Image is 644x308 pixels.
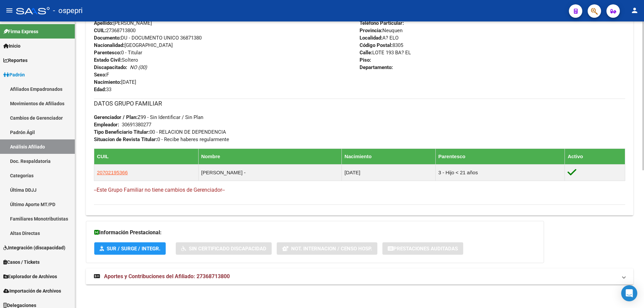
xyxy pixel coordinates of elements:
[393,246,458,252] span: Prestaciones Auditadas
[360,27,382,34] strong: Provincia:
[360,42,403,48] span: 8305
[3,244,65,251] span: Integración (discapacidad)
[3,273,57,280] span: Explorador de Archivos
[94,50,142,56] span: 0 - Titular
[94,186,625,194] h4: --Este Grupo Familiar no tiene cambios de Gerenciador--
[360,35,382,41] strong: Localidad:
[94,136,157,142] strong: Situacion de Revista Titular:
[122,121,151,128] div: 30691380277
[342,148,436,164] th: Nacimiento
[94,27,106,34] strong: CUIL:
[97,170,128,175] span: 20702195366
[189,246,266,252] span: Sin Certificado Discapacidad
[291,246,372,252] span: Not. Internacion / Censo Hosp.
[94,72,109,78] span: F
[94,20,113,26] strong: Apellido:
[94,136,229,142] span: 0 - Recibe haberes regularmente
[94,72,106,78] strong: Sexo:
[94,64,127,70] strong: Discapacitado:
[94,86,111,93] span: 33
[3,71,25,78] span: Padrón
[94,114,138,120] strong: Gerenciador / Plan:
[94,42,124,48] strong: Nacionalidad:
[621,285,637,301] div: Open Intercom Messenger
[107,246,160,252] span: SUR / SURGE / INTEGR.
[94,114,203,120] span: Z99 - Sin Identificar / Sin Plan
[94,122,119,128] strong: Empleador:
[360,64,393,70] strong: Departamento:
[3,57,28,64] span: Reportes
[198,148,341,164] th: Nombre
[94,129,150,135] strong: Tipo Beneficiario Titular:
[3,28,38,35] span: Firma Express
[631,6,639,14] mat-icon: person
[3,258,40,266] span: Casos / Tickets
[94,228,536,237] h3: Información Prestacional:
[3,42,20,50] span: Inicio
[360,50,372,56] strong: Calle:
[360,20,404,26] strong: Teléfono Particular:
[435,164,565,181] td: 3 - Hijo < 21 años
[94,42,173,48] span: [GEOGRAPHIC_DATA]
[94,129,226,135] span: 00 - RELACION DE DEPENDENCIA
[565,148,625,164] th: Activo
[94,79,121,85] strong: Nacimiento:
[94,57,138,63] span: Soltero
[94,27,136,34] span: 27368713800
[94,242,166,255] button: SUR / SURGE / INTEGR.
[360,42,392,48] strong: Código Postal:
[94,148,199,164] th: CUIL
[94,79,136,85] span: [DATE]
[360,50,411,56] span: LOTE 193 BA? EL
[94,35,121,41] strong: Documento:
[360,35,398,41] span: A? ELO
[94,86,106,93] strong: Edad:
[86,268,633,285] mat-expansion-panel-header: Aportes y Contribuciones del Afiliado: 27368713800
[3,287,61,295] span: Importación de Archivos
[382,242,463,255] button: Prestaciones Auditadas
[94,35,202,41] span: DU - DOCUMENTO UNICO 36871380
[342,164,436,181] td: [DATE]
[176,242,272,255] button: Sin Certificado Discapacidad
[53,3,83,18] span: - ospepri
[94,99,625,108] h3: DATOS GRUPO FAMILIAR
[360,57,371,63] strong: Piso:
[277,242,377,255] button: Not. Internacion / Censo Hosp.
[94,20,152,26] span: [PERSON_NAME]
[360,27,402,34] span: Neuquen
[198,164,341,181] td: [PERSON_NAME] -
[130,64,147,70] i: NO (00)
[94,57,122,63] strong: Estado Civil:
[5,6,13,14] mat-icon: menu
[104,273,230,280] span: Aportes y Contribuciones del Afiliado: 27368713800
[94,50,121,56] strong: Parentesco:
[435,148,565,164] th: Parentesco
